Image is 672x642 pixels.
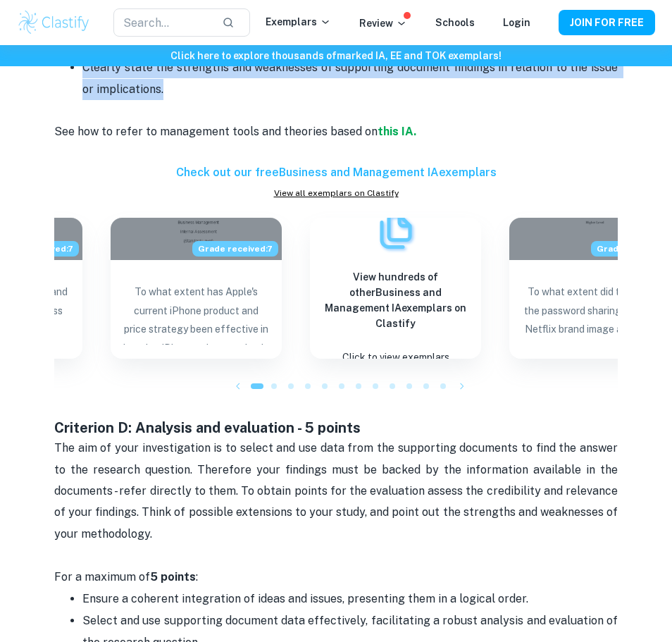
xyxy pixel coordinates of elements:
span: Grade received: 7 [192,241,278,257]
button: JOIN FOR FREE [559,10,655,35]
h6: Click here to explore thousands of marked IA, EE and TOK exemplars ! [3,48,669,63]
a: this IA. [378,125,416,138]
p: To what extent has Apple's current iPhone product and price strategy been effective in keeping iP... [122,283,270,345]
p: To what extent did the end of the password sharing influence Netflix brand image and sales? [521,283,669,345]
a: Blog exemplar: To what extent has Apple's current iPhonGrade received:7To what extent has Apple's... [111,218,282,359]
a: ExemplarsView hundreds of otherBusiness and Management IAexemplars on ClastifyClick to view exemp... [310,218,481,359]
span: For a maximum of : [54,570,198,584]
a: View all exemplars on Clastify [54,187,618,199]
span: See how to refer to management tools and theories based on [54,125,378,138]
img: Exemplars [375,210,417,252]
span: Ensure a coherent integration of ideas and issues, presenting them in a logical order. [82,592,528,605]
p: Review [359,16,407,31]
input: Search... [113,8,211,37]
p: Exemplars [266,14,331,30]
p: Click to view exemplars [342,348,449,367]
h6: Check out our free Business and Management IA exemplars [54,164,618,181]
img: Clastify logo [17,8,91,37]
h6: View hundreds of other Business and Management IA exemplars on Clastify [321,269,470,331]
strong: Criterion D: Analysis and evaluation - 5 points [54,419,361,436]
a: Login [503,17,530,28]
span: The aim of your investigation is to select and use data from the supporting documents to find the... [54,441,621,541]
strong: 5 points [150,570,196,584]
a: Schools [435,17,475,28]
span: Clearly state the strengths and weaknesses of supporting document findings in relation to the iss... [82,61,621,95]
